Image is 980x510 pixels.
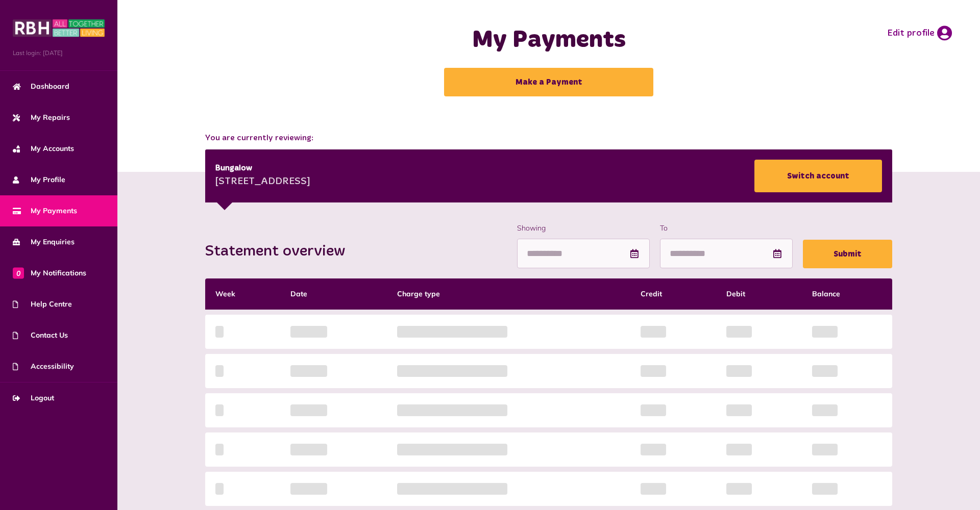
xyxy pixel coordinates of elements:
span: My Enquiries [13,237,75,247]
span: Logout [13,393,54,403]
a: Edit profile [887,25,952,41]
a: Make a Payment [444,68,653,96]
span: You are currently reviewing: [205,132,893,144]
span: Last login: [DATE] [13,48,105,58]
span: My Repairs [13,112,70,123]
a: Switch account [754,160,882,192]
span: Dashboard [13,81,69,92]
span: My Notifications [13,268,86,278]
span: My Payments [13,206,77,216]
h1: My Payments [345,25,753,55]
span: 0 [13,267,24,278]
span: My Accounts [13,143,74,154]
span: Contact Us [13,330,68,341]
img: MyRBH [13,18,105,38]
span: My Profile [13,174,65,185]
div: [STREET_ADDRESS] [215,174,310,190]
span: Help Centre [13,299,72,310]
div: Bungalow [215,162,310,174]
span: Accessibility [13,361,74,372]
